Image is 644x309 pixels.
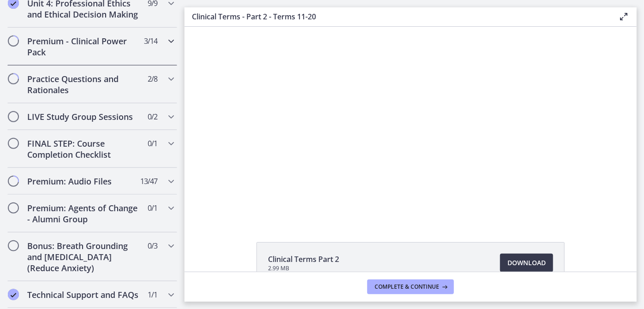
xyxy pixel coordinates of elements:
span: 1 / 1 [148,289,157,300]
h2: Premium - Clinical Power Pack [27,36,140,58]
h2: Practice Questions and Rationales [27,73,140,95]
h2: Technical Support and FAQs [27,289,140,300]
span: 3 / 14 [144,36,157,47]
a: Download [500,254,553,272]
span: 2.99 MB [268,265,339,272]
i: Completed [8,289,19,300]
span: 0 / 2 [148,111,157,122]
h2: Premium: Agents of Change - Alumni Group [27,202,140,225]
h2: Bonus: Breath Grounding and [MEDICAL_DATA] (Reduce Anxiety) [27,240,140,273]
h3: Clinical Terms - Part 2 - Terms 11-20 [192,11,603,22]
span: Complete & continue [375,283,439,291]
span: 0 / 1 [148,202,157,214]
span: Download [507,257,546,268]
span: 0 / 1 [148,138,157,149]
h2: Premium: Audio Files [27,176,140,187]
button: Complete & continue [367,279,454,294]
span: 13 / 47 [140,176,157,187]
span: Clinical Terms Part 2 [268,254,339,265]
span: 0 / 3 [148,240,157,251]
span: 2 / 8 [148,73,157,84]
h2: FINAL STEP: Course Completion Checklist [27,138,140,160]
iframe: Video Lesson [185,27,637,221]
h2: LIVE Study Group Sessions [27,111,140,122]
